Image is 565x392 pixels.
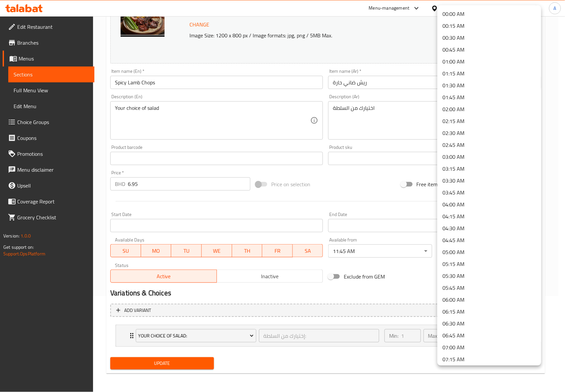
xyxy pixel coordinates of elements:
li: 01:00 AM [437,56,541,67]
li: 07:15 AM [437,353,541,365]
li: 06:00 AM [437,294,541,306]
li: 04:30 AM [437,222,541,234]
li: 04:15 AM [437,210,541,222]
li: 07:00 AM [437,341,541,353]
li: 02:45 AM [437,139,541,151]
li: 00:15 AM [437,20,541,32]
li: 02:00 AM [437,103,541,115]
li: 03:15 AM [437,163,541,175]
li: 02:30 AM [437,127,541,139]
li: 05:15 AM [437,258,541,270]
li: 01:45 AM [437,91,541,103]
li: 05:45 AM [437,282,541,294]
li: 00:00 AM [437,8,541,20]
li: 01:15 AM [437,67,541,79]
li: 04:45 AM [437,234,541,246]
li: 07:30 AM [437,365,541,377]
li: 03:30 AM [437,175,541,187]
li: 00:30 AM [437,32,541,44]
li: 05:30 AM [437,270,541,282]
li: 06:15 AM [437,306,541,318]
li: 05:00 AM [437,246,541,258]
li: 06:30 AM [437,318,541,329]
li: 01:30 AM [437,79,541,91]
li: 04:00 AM [437,198,541,210]
li: 03:00 AM [437,151,541,163]
li: 06:45 AM [437,329,541,341]
li: 00:45 AM [437,44,541,56]
li: 02:15 AM [437,115,541,127]
li: 03:45 AM [437,187,541,198]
